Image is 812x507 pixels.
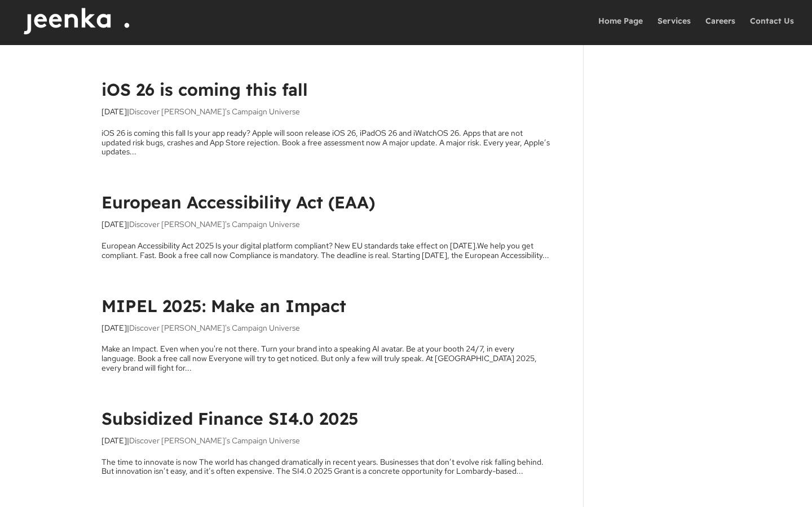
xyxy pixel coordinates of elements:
article: European Accessibility Act 2025 Is your digital platform compliant? New EU standards take effect ... [101,190,550,260]
article: The time to innovate is now The world has changed dramatically in recent years. Businesses that d... [101,407,550,476]
a: Discover [PERSON_NAME]'s Campaign Universe [129,106,300,117]
a: Subsidized Finance SI4.0 2025 [101,408,359,429]
p: | [101,323,550,341]
a: Home Page [598,17,643,42]
span: [DATE] [101,219,127,229]
span: [DATE] [101,435,127,446]
a: Discover [PERSON_NAME]'s Campaign Universe [129,435,300,446]
a: Discover [PERSON_NAME]'s Campaign Universe [129,219,300,229]
p: | [101,220,550,238]
article: iOS 26 is coming this fall Is your app ready? Apple will soon release iOS 26, iPadOS 26 and iWatc... [101,78,550,157]
a: Contact Us [750,17,794,42]
a: European Accessibility Act (EAA) [101,192,375,213]
p: | [101,107,550,125]
a: Services [657,17,691,42]
a: Careers [705,17,735,42]
p: | [101,436,550,454]
a: MIPEL 2025: Make an Impact [101,295,346,317]
a: iOS 26 is coming this fall [101,79,308,100]
article: Make an Impact. Even when you're not there. Turn your brand into a speaking AI avatar. Be at your... [101,294,550,373]
a: Discover [PERSON_NAME]'s Campaign Universe [129,323,300,333]
span: [DATE] [101,106,127,117]
span: [DATE] [101,323,127,333]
